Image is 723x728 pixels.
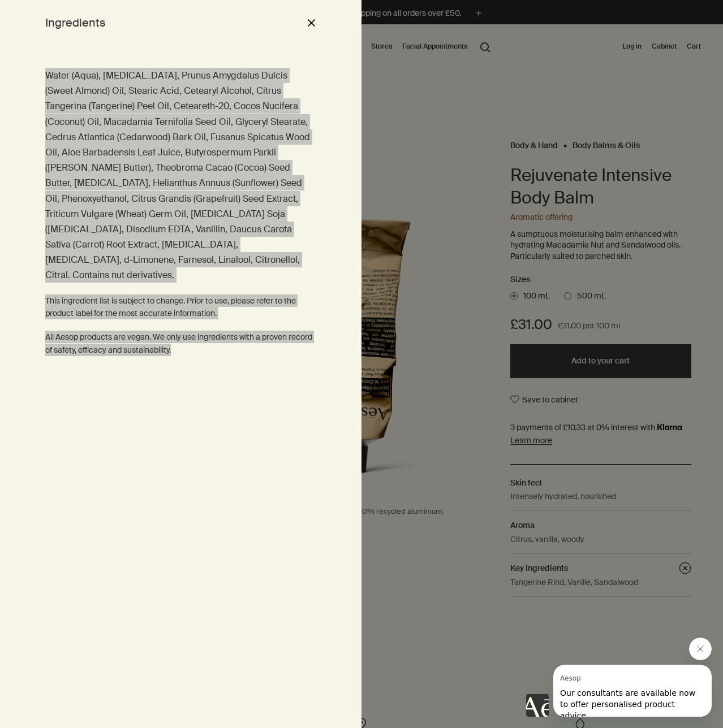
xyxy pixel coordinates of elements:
iframe: Message from Aesop [553,665,712,717]
iframe: no content [526,694,549,717]
span: Our consultants are available now to offer personalised product advice. [7,24,142,55]
h2: Ingredients [45,13,106,32]
p: Water (Aqua), [MEDICAL_DATA], Prunus Amygdalus Dulcis (Sweet Almond) Oil, Stearic Acid, Cetearyl ... [45,68,316,283]
iframe: Close message from Aesop [689,638,712,660]
p: This ingredient list is subject to change. Prior to use, please refer to the product label for th... [45,294,316,320]
div: Aesop says "Our consultants are available now to offer personalised product advice.". Open messag... [526,638,712,717]
p: All Aesop products are vegan. We only use ingredients with a proven record of safety, efficacy an... [45,331,316,356]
